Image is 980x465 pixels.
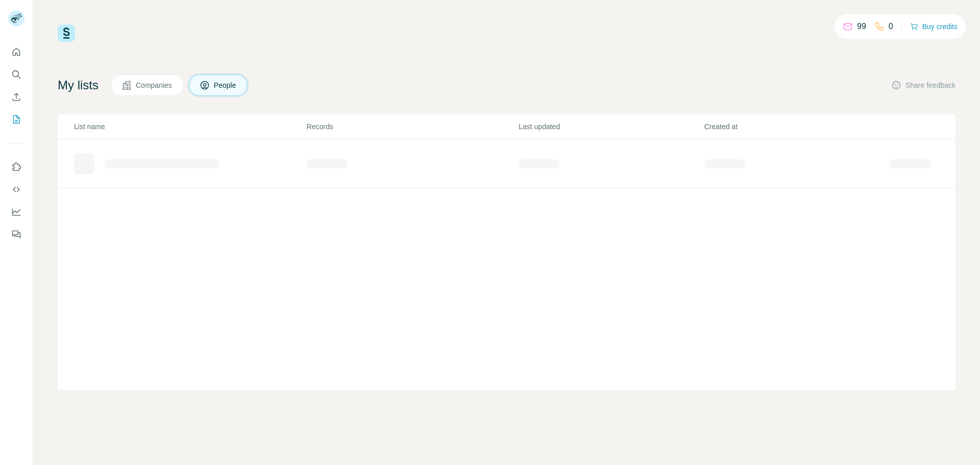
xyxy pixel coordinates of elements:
h4: My lists [58,77,99,93]
button: Search [8,65,24,84]
button: My lists [8,110,24,129]
p: List name [74,121,306,132]
p: 99 [857,20,866,33]
p: Records [307,121,518,132]
button: Use Surfe API [8,180,24,199]
button: Quick start [8,43,24,61]
img: Surfe Logo [58,25,75,42]
span: People [214,80,237,90]
button: Feedback [8,225,24,243]
button: Enrich CSV [8,88,24,106]
p: Created at [704,121,889,132]
button: Share feedback [891,80,955,90]
button: Dashboard [8,203,24,221]
button: Use Surfe on LinkedIn [8,158,24,176]
p: 0 [889,20,893,33]
span: Companies [136,80,173,90]
button: Buy credits [910,19,958,34]
p: Last updated [519,121,703,132]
